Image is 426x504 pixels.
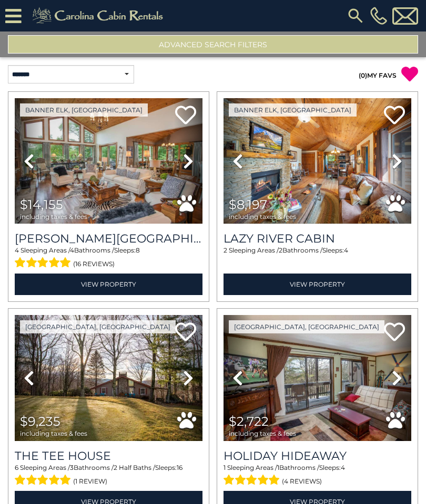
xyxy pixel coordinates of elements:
img: thumbnail_167757115.jpeg [15,315,202,440]
a: [GEOGRAPHIC_DATA], [GEOGRAPHIC_DATA] [20,320,176,333]
a: [GEOGRAPHIC_DATA], [GEOGRAPHIC_DATA] [229,320,384,333]
a: Add to favorites [175,104,196,127]
span: 6 [15,464,18,471]
a: Holiday Hideaway [224,449,411,463]
span: ( ) [359,71,367,79]
span: (16 reviews) [73,257,115,271]
a: Add to favorites [175,321,196,344]
span: 2 [224,246,227,254]
span: 4 [344,246,348,254]
span: 0 [361,71,365,79]
div: Sleeping Areas / Bathrooms / Sleeps: [224,246,411,271]
span: 2 Half Baths / [114,464,155,471]
a: Add to favorites [384,104,405,127]
div: Sleeping Areas / Bathrooms / Sleeps: [15,463,202,488]
div: Sleeping Areas / Bathrooms / Sleeps: [224,463,411,488]
span: 16 [177,464,182,471]
div: Sleeping Areas / Bathrooms / Sleeps: [15,246,202,271]
a: Banner Elk, [GEOGRAPHIC_DATA] [229,103,357,117]
img: search-regular.svg [346,6,365,25]
span: including taxes & fees [229,430,296,437]
span: 1 [224,464,226,471]
img: Khaki-logo.png [27,5,172,26]
span: $2,722 [229,414,269,429]
span: (4 reviews) [282,475,322,488]
a: Banner Elk, [GEOGRAPHIC_DATA] [20,103,148,117]
span: including taxes & fees [229,213,296,220]
img: thumbnail_163264953.jpeg [15,98,202,224]
span: 8 [136,246,140,254]
span: $8,197 [229,197,267,212]
h3: Misty Mountain Manor [15,232,202,246]
a: View Property [224,274,411,295]
span: 4 [70,246,74,254]
a: [PERSON_NAME][GEOGRAPHIC_DATA] [15,232,202,246]
span: 1 [277,464,279,471]
span: including taxes & fees [20,213,87,220]
span: including taxes & fees [20,430,87,437]
img: thumbnail_163267576.jpeg [224,315,411,440]
span: 3 [70,464,74,471]
a: Add to favorites [384,321,405,344]
a: The Tee House [15,449,202,463]
span: 4 [341,464,345,471]
span: (1 review) [73,475,107,488]
span: $9,235 [20,414,60,429]
a: Lazy River Cabin [224,232,411,246]
span: 2 [279,246,282,254]
a: [PHONE_NUMBER] [368,7,390,25]
a: (0)MY FAVS [359,71,397,79]
button: Advanced Search Filters [8,35,418,54]
span: $14,155 [20,197,63,212]
span: 4 [15,246,19,254]
img: thumbnail_169465347.jpeg [224,98,411,224]
a: View Property [15,274,202,295]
